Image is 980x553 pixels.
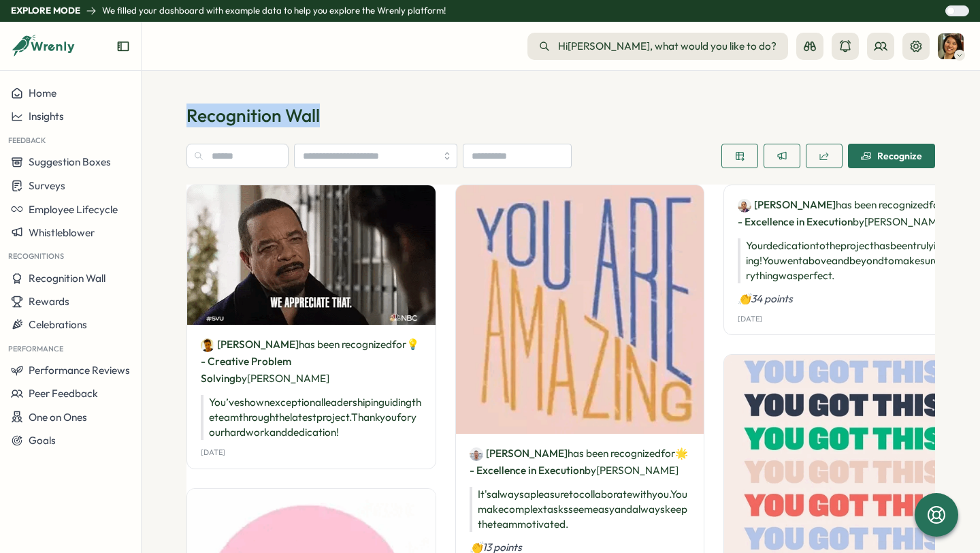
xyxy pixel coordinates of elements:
[201,336,422,387] p: has been recognized by [PERSON_NAME]
[738,197,836,212] a: James Johnson[PERSON_NAME]
[470,447,688,477] span: 🌟 - Excellence in Execution
[738,238,959,283] p: Your dedication to the project has been truly inspiring! You went above and beyond to make sure e...
[661,447,675,460] span: for
[861,151,922,161] div: Recognize
[738,196,959,230] p: has been recognized by [PERSON_NAME]
[848,144,935,168] button: Recognize
[201,448,225,457] p: [DATE]
[29,110,64,123] span: Insights
[187,185,436,325] img: Recognition Image
[938,33,964,59] img: Sarah Johnson
[102,5,446,17] p: We filled your dashboard with example data to help you explore the Wrenly platform!
[29,387,98,400] span: Peer Feedback
[29,155,111,168] span: Suggestion Boxes
[29,295,69,308] span: Rewards
[186,104,935,127] p: Recognition Wall
[470,445,691,479] p: has been recognized by [PERSON_NAME]
[201,395,422,440] p: You’ve shown exceptional leadership in guiding the team through the latest project. Thank you for...
[470,447,483,461] img: Ethan Lewis
[558,39,777,54] span: Hi [PERSON_NAME] , what would you like to do?
[738,199,751,212] img: James Johnson
[29,434,56,447] span: Goals
[29,364,130,377] span: Performance Reviews
[29,86,56,99] span: Home
[392,338,406,351] span: for
[29,318,87,331] span: Celebrations
[470,446,568,461] a: Ethan Lewis[PERSON_NAME]
[11,5,80,17] p: Explore Mode
[738,315,762,323] p: [DATE]
[29,411,87,424] span: One on Ones
[527,33,788,60] button: Hi[PERSON_NAME], what would you like to do?
[201,337,299,352] a: Emily Davis[PERSON_NAME]
[29,179,65,192] span: Surveys
[201,338,419,385] span: 💡 - Creative Problem Solving
[738,291,959,306] p: 👏34 points
[29,203,118,216] span: Employee Lifecycle
[29,226,95,239] span: Whistleblower
[929,198,943,211] span: for
[456,185,704,434] img: Recognition Image
[29,272,105,285] span: Recognition Wall
[470,487,691,532] p: It's always a pleasure to collaborate with you. You make complex tasks seem easy and always keep ...
[116,39,130,53] button: Expand sidebar
[201,338,214,352] img: Emily Davis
